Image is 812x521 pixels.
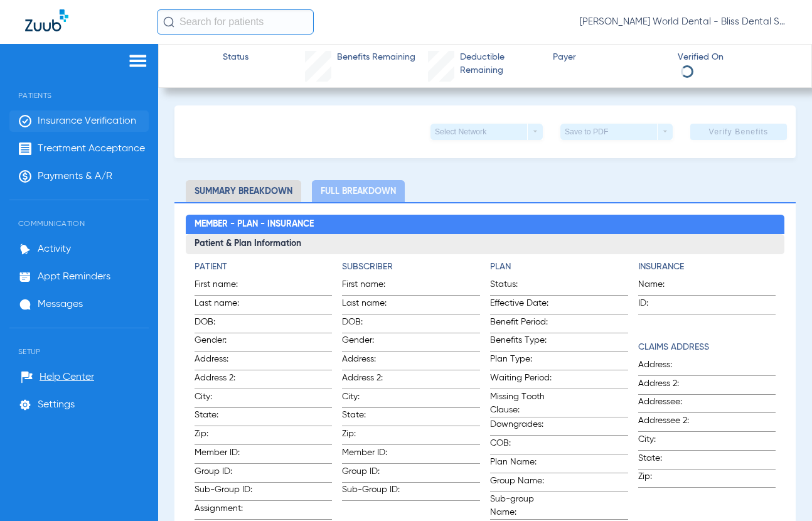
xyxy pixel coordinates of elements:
span: Gender: [195,334,256,351]
span: Last name: [342,297,403,314]
h4: Plan [490,260,628,274]
span: Zip: [638,470,700,487]
span: Insurance Verification [38,115,136,127]
span: Verified On [678,51,791,64]
span: Help Center [40,371,94,384]
span: Missing Tooth Clause: [490,390,552,417]
span: [PERSON_NAME] World Dental - Bliss Dental SF [580,16,787,28]
span: Zip: [342,427,403,444]
h4: Insurance [638,260,776,274]
span: Benefits Type: [490,334,552,351]
span: Address: [638,358,700,375]
span: Group ID: [342,465,403,482]
span: Downgrades: [490,418,552,435]
h2: Member - Plan - Insurance [186,215,785,235]
span: Last name: [195,297,256,314]
span: Group ID: [195,465,256,482]
li: Summary Breakdown [186,180,301,202]
span: Name: [638,278,673,295]
span: Gender: [342,334,403,351]
span: City: [638,433,700,450]
span: Patients [9,72,149,100]
span: DOB: [342,316,403,333]
span: Payments & A/R [38,170,112,183]
span: Waiting Period: [490,372,552,389]
span: DOB: [195,316,256,333]
h4: Claims Address [638,341,776,354]
span: ID: [638,297,673,314]
span: First name: [342,278,403,295]
span: Setup [9,328,149,356]
span: Benefit Period: [490,316,552,333]
span: Sub-group Name: [490,493,552,519]
span: Address 2: [638,377,700,394]
span: Group Name: [490,475,552,491]
span: Sub-Group ID: [195,483,256,500]
iframe: Chat Widget [749,461,812,521]
span: Address 2: [342,372,403,389]
span: Addressee 2: [638,414,700,431]
span: Treatment Acceptance [38,142,145,155]
img: hamburger-icon [128,53,148,68]
span: Address: [342,353,403,370]
h4: Patient [195,260,333,274]
span: City: [195,390,256,407]
span: City: [342,390,403,407]
span: Member ID: [342,446,403,463]
a: Help Center [21,371,94,384]
span: Zip: [195,427,256,444]
input: Search for patients [157,9,314,35]
span: COB: [490,437,552,454]
img: Search Icon [163,16,174,28]
h4: Subscriber [342,260,480,274]
span: Payer [553,51,666,64]
span: Deductible Remaining [460,51,542,77]
span: First name: [195,278,256,295]
span: Benefits Remaining [337,51,415,64]
span: Appt Reminders [38,271,110,283]
span: State: [342,409,403,426]
span: State: [638,452,700,469]
h3: Patient & Plan Information [186,234,785,254]
img: Zuub Logo [25,9,68,31]
span: Effective Date: [490,297,552,314]
span: State: [195,409,256,426]
span: Plan Name: [490,456,552,473]
span: Status [223,51,248,64]
span: Activity [38,243,71,255]
span: Messages [38,298,83,311]
span: Assignment: [195,502,256,519]
span: Settings [38,399,75,411]
span: Communication [9,200,149,228]
span: Sub-Group ID: [342,483,403,500]
span: Plan Type: [490,353,552,370]
span: Member ID: [195,446,256,463]
li: Full Breakdown [312,180,405,202]
span: Address: [195,353,256,370]
span: Address 2: [195,372,256,389]
span: Addressee: [638,395,700,412]
span: Status: [490,278,552,295]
